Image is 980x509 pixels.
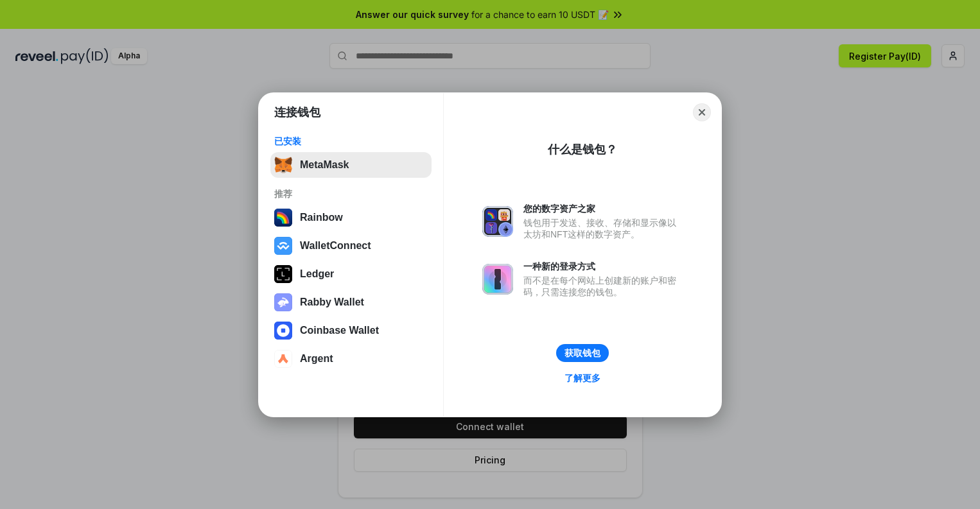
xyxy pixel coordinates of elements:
img: svg+xml,%3Csvg%20width%3D%2228%22%20height%3D%2228%22%20viewBox%3D%220%200%2028%2028%22%20fill%3D... [274,237,292,255]
div: 推荐 [274,188,428,200]
button: Argent [270,346,432,372]
div: Rainbow [300,212,343,223]
button: WalletConnect [270,233,432,259]
button: Ledger [270,261,432,287]
div: 而不是在每个网站上创建新的账户和密码，只需连接您的钱包。 [523,275,683,298]
img: svg+xml,%3Csvg%20width%3D%22120%22%20height%3D%22120%22%20viewBox%3D%220%200%20120%20120%22%20fil... [274,209,292,227]
div: 已安装 [274,135,428,147]
div: MetaMask [300,159,349,171]
div: 什么是钱包？ [548,142,617,157]
div: 钱包用于发送、接收、存储和显示像以太坊和NFT这样的数字资产。 [523,217,683,240]
img: svg+xml,%3Csvg%20width%3D%2228%22%20height%3D%2228%22%20viewBox%3D%220%200%2028%2028%22%20fill%3D... [274,322,292,340]
div: 您的数字资产之家 [523,203,683,214]
button: Rabby Wallet [270,289,432,315]
div: Ledger [300,268,334,280]
div: 获取钱包 [564,347,600,359]
img: svg+xml,%3Csvg%20fill%3D%22none%22%20height%3D%2233%22%20viewBox%3D%220%200%2035%2033%22%20width%... [274,156,292,174]
button: MetaMask [270,152,432,178]
a: 了解更多 [557,370,608,386]
button: Close [693,103,711,121]
button: Rainbow [270,205,432,230]
img: svg+xml,%3Csvg%20xmlns%3D%22http%3A%2F%2Fwww.w3.org%2F2000%2Fsvg%22%20width%3D%2228%22%20height%3... [274,265,292,283]
div: Rabby Wallet [300,297,364,308]
img: svg+xml,%3Csvg%20width%3D%2228%22%20height%3D%2228%22%20viewBox%3D%220%200%2028%2028%22%20fill%3D... [274,350,292,368]
div: 了解更多 [564,372,600,384]
div: Coinbase Wallet [300,325,379,336]
div: 一种新的登录方式 [523,261,683,272]
button: 获取钱包 [556,344,609,362]
button: Coinbase Wallet [270,318,432,343]
img: svg+xml,%3Csvg%20xmlns%3D%22http%3A%2F%2Fwww.w3.org%2F2000%2Fsvg%22%20fill%3D%22none%22%20viewBox... [482,206,513,237]
img: svg+xml,%3Csvg%20xmlns%3D%22http%3A%2F%2Fwww.w3.org%2F2000%2Fsvg%22%20fill%3D%22none%22%20viewBox... [482,264,513,295]
img: svg+xml,%3Csvg%20xmlns%3D%22http%3A%2F%2Fwww.w3.org%2F2000%2Fsvg%22%20fill%3D%22none%22%20viewBox... [274,293,292,311]
div: Argent [300,353,333,365]
div: WalletConnect [300,240,371,252]
h1: 连接钱包 [274,105,320,120]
